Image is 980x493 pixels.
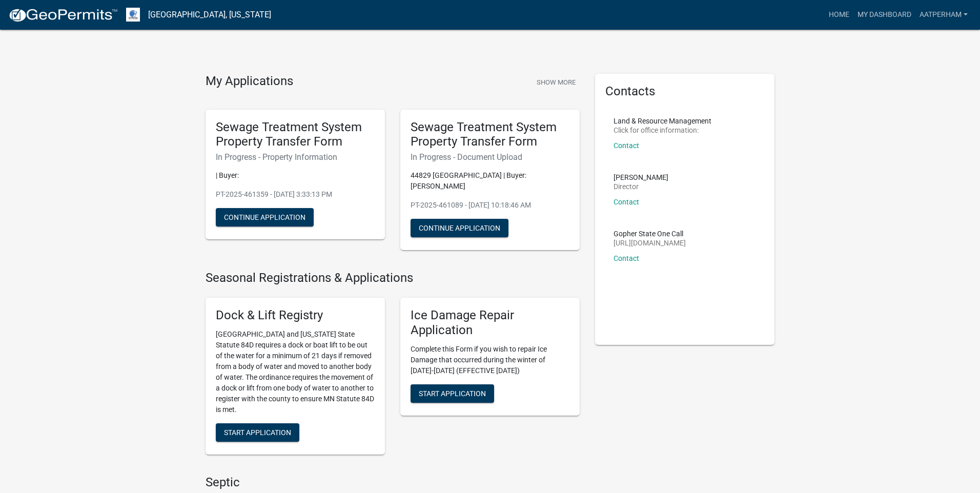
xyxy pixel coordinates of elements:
p: Click for office information: [614,127,711,134]
h5: Sewage Treatment System Property Transfer Form [411,120,569,150]
h6: In Progress - Property Information [216,152,375,162]
a: Home [825,5,853,25]
h5: Sewage Treatment System Property Transfer Form [216,120,375,150]
p: PT-2025-461089 - [DATE] 10:18:46 AM [411,200,569,211]
button: Start Application [411,384,494,403]
a: Contact [614,198,639,206]
a: AATPerham [915,5,972,25]
p: [GEOGRAPHIC_DATA] and [US_STATE] State Statute 84D requires a dock or boat lift to be out of the ... [216,329,375,415]
h5: Dock & Lift Registry [216,308,375,323]
p: | Buyer: [216,170,375,181]
button: Continue Application [411,219,508,237]
p: [URL][DOMAIN_NAME] [614,239,686,246]
img: Otter Tail County, Minnesota [126,8,140,22]
span: Start Application [419,389,486,397]
h5: Contacts [605,84,764,99]
button: Continue Application [216,208,314,227]
span: Start Application [224,428,291,436]
h4: Septic [206,475,580,490]
h4: Seasonal Registrations & Applications [206,271,580,285]
h6: In Progress - Document Upload [411,152,569,162]
a: Contact [614,254,639,262]
button: Show More [533,74,580,91]
p: Director [614,183,668,190]
p: 44829 [GEOGRAPHIC_DATA] | Buyer: [PERSON_NAME] [411,170,569,192]
p: Complete this Form if you wish to repair Ice Damage that occurred during the winter of [DATE]-[DA... [411,344,569,376]
p: [PERSON_NAME] [614,174,668,181]
p: PT-2025-461359 - [DATE] 3:33:13 PM [216,189,375,200]
h5: Ice Damage Repair Application [411,308,569,338]
p: Land & Resource Management [614,117,711,125]
a: [GEOGRAPHIC_DATA], [US_STATE] [148,6,271,24]
p: Gopher State One Call [614,230,686,237]
button: Start Application [216,423,299,442]
a: Contact [614,141,639,150]
h4: My Applications [206,74,293,89]
a: My Dashboard [853,5,915,25]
